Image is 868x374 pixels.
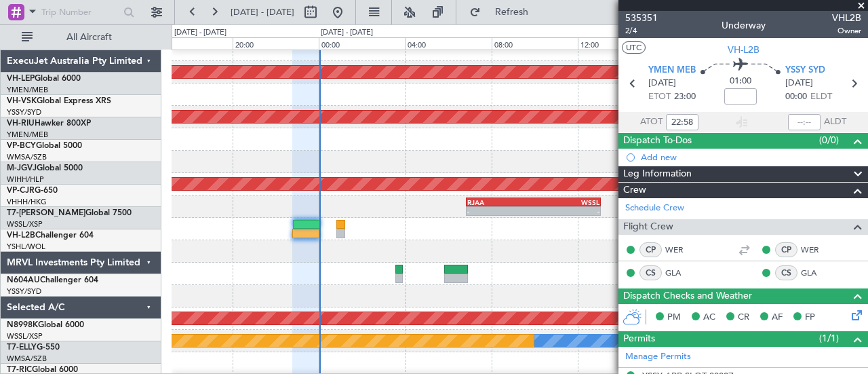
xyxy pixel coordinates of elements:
span: ALDT [824,115,846,129]
span: VP-CJR [7,187,35,195]
span: 2/4 [625,25,658,37]
span: VH-L2B [728,43,759,57]
span: ETOT [648,90,671,104]
a: VHHH/HKG [7,197,47,207]
span: CR [738,311,749,324]
span: 23:00 [674,90,696,104]
button: Refresh [463,1,545,23]
div: CP [639,242,662,257]
a: WMSA/SZB [7,152,47,162]
span: All Aircraft [35,33,143,42]
button: All Aircraft [15,26,147,48]
div: 00:00 [319,37,405,50]
a: YSSY/SYD [7,107,41,117]
a: M-JGVJGlobal 5000 [7,164,83,172]
span: Owner [832,25,861,37]
a: VH-LEPGlobal 6000 [7,75,81,83]
div: 20:00 [233,37,319,50]
a: YSSY/SYD [7,286,41,297]
span: AF [772,311,783,324]
span: VP-BCY [7,142,36,150]
span: YMEN MEB [648,64,696,77]
a: YMEN/MEB [7,85,48,95]
a: T7-ELLYG-550 [7,343,60,352]
a: GLA [665,267,696,279]
span: (0/0) [819,133,839,147]
span: VH-RIU [7,119,35,128]
a: GLA [801,267,831,279]
div: 16:00 [146,37,233,50]
a: Manage Permits [625,350,691,364]
a: WSSL/XSP [7,219,43,229]
div: WSSL [533,198,599,206]
a: WER [801,244,831,256]
span: [DATE] [785,77,813,90]
a: N604AUChallenger 604 [7,276,98,284]
span: FP [805,311,815,324]
span: Dispatch Checks and Weather [623,288,752,304]
span: T7-[PERSON_NAME] [7,209,85,217]
span: VH-VSK [7,97,37,105]
a: N8998KGlobal 6000 [7,321,84,329]
span: PM [667,311,681,324]
div: 08:00 [492,37,578,50]
a: YSHL/WOL [7,242,45,252]
span: VH-L2B [7,231,35,240]
span: Permits [623,331,655,347]
div: 12:00 [578,37,664,50]
a: VP-CJRG-650 [7,187,58,195]
span: YSSY SYD [785,64,825,77]
span: AC [703,311,715,324]
a: T7-[PERSON_NAME]Global 7500 [7,209,132,217]
div: CS [775,265,797,280]
span: [DATE] [648,77,676,90]
div: - [533,207,599,215]
div: RJAA [467,198,534,206]
div: CP [775,242,797,257]
div: [DATE] - [DATE] [321,27,373,39]
span: Leg Information [623,166,692,182]
a: VP-BCYGlobal 5000 [7,142,82,150]
a: VH-RIUHawker 800XP [7,119,91,128]
span: Refresh [484,7,540,17]
span: [DATE] - [DATE] [231,6,294,18]
a: VH-L2BChallenger 604 [7,231,94,240]
a: WMSA/SZB [7,354,47,364]
span: ELDT [810,90,832,104]
input: Trip Number [41,2,119,22]
div: 04:00 [405,37,491,50]
span: (1/1) [819,331,839,345]
span: T7-RIC [7,366,32,374]
a: WSSL/XSP [7,331,43,341]
span: 535351 [625,11,658,25]
span: N604AU [7,276,40,284]
a: Schedule Crew [625,202,684,215]
a: WIHH/HLP [7,174,44,185]
span: Flight Crew [623,219,673,235]
a: WER [665,244,696,256]
span: Dispatch To-Dos [623,133,692,149]
input: --:-- [666,114,698,130]
div: Underway [722,18,766,33]
div: [DATE] - [DATE] [174,27,226,39]
span: M-JGVJ [7,164,37,172]
span: 00:00 [785,90,807,104]
a: T7-RICGlobal 6000 [7,366,78,374]
span: ATOT [640,115,663,129]
input: --:-- [788,114,821,130]
a: VH-VSKGlobal Express XRS [7,97,111,105]
div: CS [639,265,662,280]
span: VH-LEP [7,75,35,83]
span: 01:00 [730,75,751,88]
span: N8998K [7,321,38,329]
span: Crew [623,183,646,198]
span: VHL2B [832,11,861,25]
div: - [467,207,534,215]
div: Add new [641,151,861,163]
button: UTC [622,41,646,54]
span: T7-ELLY [7,343,37,352]
a: YMEN/MEB [7,130,48,140]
